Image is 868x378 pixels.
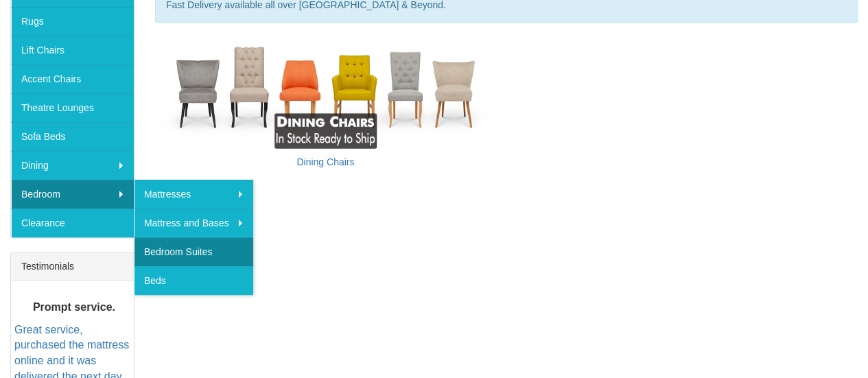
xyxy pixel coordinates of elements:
a: Clearance [11,209,134,237]
a: Sofa Beds [11,122,134,151]
a: Mattress and Bases [134,209,253,237]
div: Testimonials [11,252,134,281]
a: Lift Chairs [11,36,134,64]
img: Dining Chairs [155,36,496,150]
a: Mattresses [134,180,253,209]
a: Dining [11,151,134,180]
a: Dining Chairs [296,156,354,167]
a: Rugs [11,7,134,36]
a: Bedroom [11,180,134,209]
a: Bedroom Suites [134,237,253,266]
a: Beds [134,266,253,295]
b: Prompt service. [33,301,115,313]
a: Accent Chairs [11,64,134,93]
a: Theatre Lounges [11,93,134,122]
